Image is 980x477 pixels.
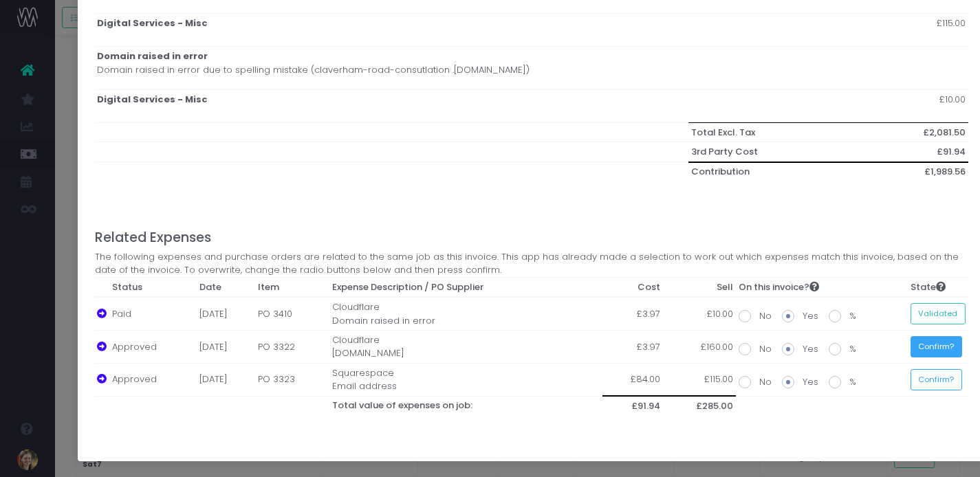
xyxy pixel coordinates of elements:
th: Total Excl. Tax [688,123,793,142]
strong: Digital Services - Misc [97,16,208,30]
td: £10.00 [663,297,736,330]
label: % [829,342,856,356]
label: No [739,375,772,389]
p: Domain raised in error due to spelling mistake (claverham-road-consutlation .[DOMAIN_NAME]) [97,63,530,78]
th: Total value of expenses on job: [329,396,602,415]
th: Cost [602,277,663,297]
span: The following expenses and purchase orders are related to the same job as this invoice. This app ... [95,250,968,277]
td: [DATE] [197,363,255,396]
h4: Related Expenses [95,230,968,245]
td: Approved [109,363,197,396]
th: Sell [663,277,736,297]
th: Date [197,277,255,297]
th: £285.00 [663,396,736,415]
td: Cloudflare Domain raised in error [329,297,602,330]
label: No [739,309,772,323]
td: PO 3410 [255,297,329,330]
strong: Digital Services - Misc [97,93,208,106]
button: Confirm? [911,336,962,357]
td: PO 3323 [255,363,329,396]
td: Approved [109,331,197,364]
td: Squarespace Email address [329,363,602,396]
td: £160.00 [663,331,736,364]
label: Yes [782,342,818,356]
th: 3rd Party Cost [688,142,793,162]
th: £1,989.56 [794,162,968,181]
th: Contribution [688,162,793,181]
th: Status [109,277,197,297]
label: % [829,375,856,389]
td: £10.00 [794,90,968,123]
td: [DATE] [197,297,255,330]
td: £84.00 [602,363,663,396]
th: £2,081.50 [794,123,968,142]
strong: Domain raised in error [97,49,208,63]
label: No [739,342,772,356]
th: £91.94 [794,142,968,162]
td: Paid [109,297,197,330]
td: Cloudflare [DOMAIN_NAME] [329,331,602,364]
th: On this invoice? [736,277,908,297]
td: £3.97 [602,297,663,330]
label: Yes [782,375,818,389]
button: Confirm? [911,369,962,390]
td: [DATE] [197,331,255,364]
th: £91.94 [602,396,663,415]
td: £115.00 [663,363,736,396]
th: State [908,277,968,297]
label: Yes [782,309,818,323]
td: £115.00 [794,14,968,47]
td: PO 3322 [255,331,329,364]
td: £3.97 [602,331,663,364]
label: % [829,309,856,323]
th: Item [255,277,329,297]
th: Expense Description / PO Supplier [329,277,602,297]
button: Validated [911,303,966,324]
